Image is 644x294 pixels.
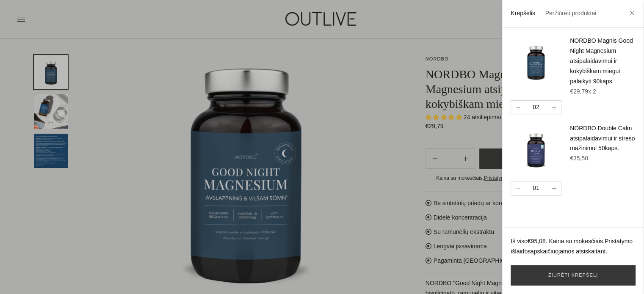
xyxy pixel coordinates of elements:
[511,236,636,257] p: Iš viso . Kaina su mokesčiais. apskaičiuojamos atsiskaitant.
[529,103,543,112] div: 02
[570,155,588,162] span: €35,50
[511,265,636,286] a: Žiūrėti krepšelį
[511,124,561,174] img: Double-Calm-outlive_200x.png
[528,238,546,245] span: €95,08
[570,88,596,95] span: €29,79
[570,37,633,85] a: NORDBO Magnis Good Night Magnesium atsipalaidavimui ir kokybiškam miegui palaikyti 90kaps
[511,238,633,255] a: Pristatymo išlaidos
[588,88,596,95] span: x 2
[545,10,596,16] a: Peržiūrėti produktai
[511,10,535,16] a: Krepšelis
[570,125,635,152] a: NORDBO Double Calm atsipalaidavimui ir streso mažinimui 50kaps.
[529,184,543,193] div: 01
[511,36,561,87] img: GoodNightMagnesium-outlive_200x.png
